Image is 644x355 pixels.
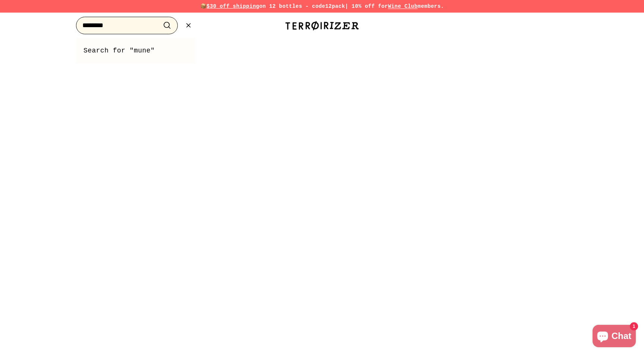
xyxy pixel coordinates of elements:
span: $30 off shipping [206,3,259,9]
strong: 12pack [325,3,345,9]
a: Wine Club [388,3,418,9]
inbox-online-store-chat: Shopify online store chat [590,325,638,349]
p: 📦 on 12 bottles - code | 10% off for members. [57,2,587,10]
a: Search for "mune" [83,45,188,56]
